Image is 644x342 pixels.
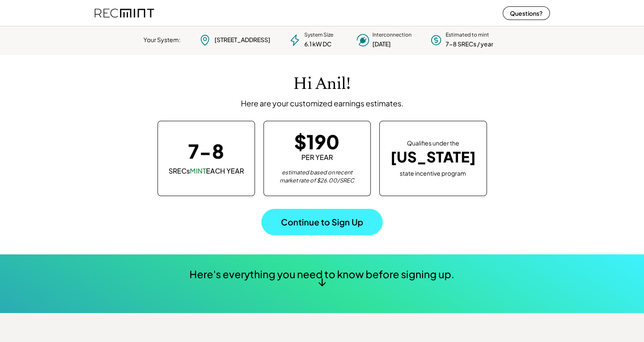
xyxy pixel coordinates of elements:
button: Continue to Sign Up [261,209,383,235]
div: [STREET_ADDRESS] [215,36,270,44]
div: $190 [294,132,340,151]
div: estimated based on recent market rate of $26.00/SREC [275,168,360,185]
div: Qualifies under the [407,139,459,148]
img: recmint-logotype%403x%20%281%29.jpeg [94,2,154,24]
div: 7-8 SRECs / year [446,40,493,48]
font: MINT [190,166,206,175]
div: state incentive program [400,168,466,178]
div: Your System: [143,36,180,44]
div: System Size [304,31,333,39]
div: ↓ [318,275,326,288]
div: Here are your customized earnings estimates. [241,98,404,108]
h1: Hi Anil! [293,74,351,94]
div: SRECs EACH YEAR [169,166,244,176]
div: 7-8 [188,141,224,160]
div: [DATE] [372,40,391,48]
div: 6.1 kW DC [304,40,332,48]
div: PER YEAR [301,153,333,162]
div: Estimated to mint [446,31,489,39]
div: [US_STATE] [390,148,476,166]
button: Questions? [503,6,550,20]
div: Interconnection [372,31,412,39]
div: Here's everything you need to know before signing up. [189,267,455,282]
